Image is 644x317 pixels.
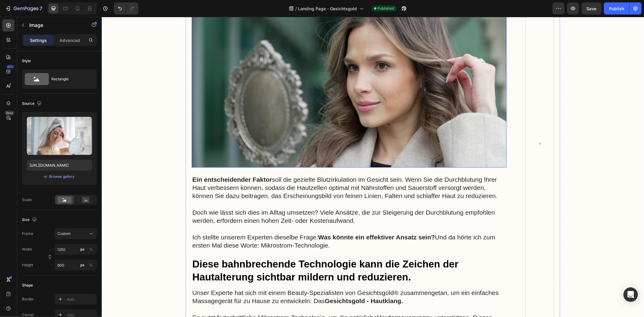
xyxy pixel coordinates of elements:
label: Frame [22,231,33,236]
div: Undo/Redo [114,2,138,14]
div: Open Intercom Messenger [623,287,638,302]
iframe: Design area [102,17,644,317]
strong: Ein entscheidender Faktor [91,159,170,166]
input: px% [55,244,97,255]
input: https://example.com/image.jpg [27,160,92,171]
div: Style [22,58,31,64]
p: Image [29,21,81,29]
div: Size [22,216,38,224]
div: Border [22,296,34,302]
p: Doch wie lässt sich dies im Alltag umsetzen? Viele Ansätze, die zur Steigerung der Durchblutung e... [91,191,404,208]
strong: Hauterneuerung [275,297,324,304]
div: px [80,247,85,252]
span: Save [587,6,597,11]
label: Width [22,247,32,252]
div: % [89,247,93,252]
p: Advanced [59,37,80,43]
label: Height [22,262,33,268]
p: Ich stellte unserem Experten dieselbe Frage: Und da hörte ich zum ersten Mal diese Worte: Mikrost... [91,216,404,233]
img: preview-image [27,117,92,155]
strong: Was könnte ein effektiver Ansatz sein? [216,217,333,224]
div: Publish [609,5,624,12]
span: / [296,5,297,12]
div: 450 [6,64,14,69]
button: Publish [604,2,629,14]
div: Beta [5,110,14,115]
span: or [44,173,48,180]
button: px [87,246,95,253]
button: 7 [2,2,45,14]
span: Landing Page - Gesichtsgold [298,5,357,12]
input: px% [55,260,97,271]
div: Source [22,100,43,108]
button: % [79,246,86,253]
span: Custom [57,231,71,236]
p: soll die gezielte Blutzirkulation im Gesicht sein. Wenn Sie die Durchblutung Ihrer Haut verbesser... [91,158,404,183]
p: 7 [40,5,42,12]
h2: Diese bahnbrechende Technologie kann die Zeichen der Hautalterung sichtbar mildern und reduzieren. [90,240,405,267]
div: Rectangle [51,72,88,86]
p: Unser Experte hat sich mit einem Beauty-Spezialisten von Gesichtsgold® zusammengetan, um ein einf... [91,272,404,288]
button: Browse gallery [49,174,75,180]
span: Published [378,6,394,11]
div: Scale [22,197,32,203]
p: Settings [30,37,47,43]
div: Shape [22,283,33,288]
button: px [87,261,95,269]
div: px [80,262,85,268]
div: Add... [67,297,95,302]
div: Browse gallery [49,174,75,179]
button: % [79,261,86,269]
strong: Gesichtsgold - Hautklang. [223,280,301,287]
div: % [89,262,93,268]
button: Custom [55,228,97,239]
button: Save [582,2,601,14]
